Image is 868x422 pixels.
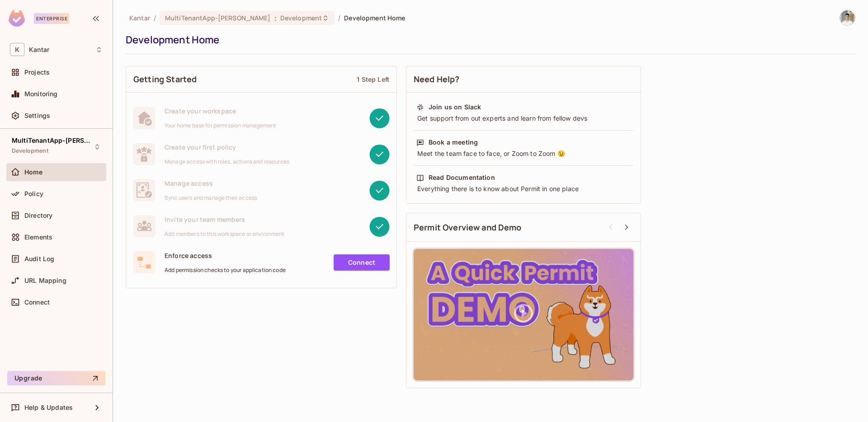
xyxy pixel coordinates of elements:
[129,14,150,22] span: the active workspace
[840,10,855,25] img: omer@permit.io
[133,74,197,85] span: Getting Started
[7,371,105,385] button: Upgrade
[165,230,285,238] span: Add members to this workspace or environment
[10,43,24,56] span: K
[165,158,289,165] span: Manage access with roles, actions and resources
[24,90,58,98] span: Monitoring
[357,75,389,84] div: 1 Step Left
[24,112,50,119] span: Settings
[24,299,50,306] span: Connect
[165,122,276,129] span: Your home base for permission management
[24,212,52,219] span: Directory
[165,179,257,188] span: Manage access
[338,14,340,22] li: /
[24,69,50,76] span: Projects
[344,14,405,22] span: Development Home
[165,215,285,224] span: Invite your team members
[24,234,52,241] span: Elements
[154,14,156,22] li: /
[165,14,271,22] span: MultiTenantApp-[PERSON_NAME]
[414,222,522,233] span: Permit Overview and Demo
[165,194,257,202] span: Sync users and manage their access
[165,251,286,260] span: Enforce access
[165,107,276,115] span: Create your workspace
[9,10,25,27] img: SReyMgAAAABJRU5ErkJggg==
[29,46,49,53] span: Workspace: Kantar
[165,267,286,274] span: Add permission checks to your application code
[280,14,322,22] span: Development
[24,190,43,197] span: Policy
[126,33,851,47] div: Development Home
[12,147,48,155] span: Development
[414,74,460,85] span: Need Help?
[334,254,390,271] a: Connect
[12,137,93,144] span: MultiTenantApp-[PERSON_NAME]
[24,404,73,411] span: Help & Updates
[34,13,69,24] div: Enterprise
[24,255,54,263] span: Audit Log
[416,184,631,193] div: Everything there is to know about Permit in one place
[165,143,289,151] span: Create your first policy
[429,173,495,182] div: Read Documentation
[429,103,481,112] div: Join us on Slack
[24,169,43,176] span: Home
[274,14,277,22] span: :
[429,138,478,147] div: Book a meeting
[416,114,631,123] div: Get support from out experts and learn from fellow devs
[24,277,66,284] span: URL Mapping
[416,149,631,158] div: Meet the team face to face, or Zoom to Zoom 😉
